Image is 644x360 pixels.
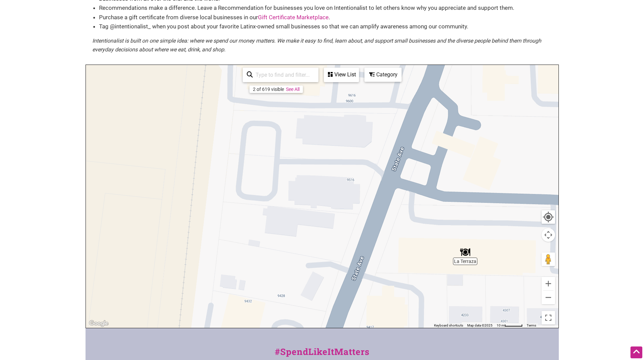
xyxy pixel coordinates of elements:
[88,319,110,328] img: Google
[434,323,463,328] button: Keyboard shortcuts
[630,346,642,358] div: Scroll Back to Top
[541,310,555,325] button: Toggle fullscreen view
[542,253,555,266] button: Drag Pegman onto the map to open Street View
[253,87,284,92] div: 2 of 619 visible
[258,14,329,21] a: Gift Certificate Marketplace
[99,13,552,22] li: Purchase a gift certificate from diverse local businesses in our .
[99,3,552,13] li: Recommendations make a difference. Leave a Recommendation for businesses you love on Intentionali...
[92,38,541,53] em: Intentionalist is built on one simple idea: where we spend our money matters. We make it easy to ...
[324,68,359,82] div: See a list of the visible businesses
[497,323,504,327] span: 10 m
[243,68,318,82] div: Type to search and filter
[527,323,536,327] a: Terms (opens in new tab)
[542,277,555,290] button: Zoom in
[542,210,555,224] button: Your Location
[467,323,493,327] span: Map data ©2025
[542,228,555,242] button: Map camera controls
[286,87,300,92] a: See All
[365,68,401,81] div: Category
[99,22,552,31] li: Tag @intentionalist_ when you post about your favorite Latinx-owned small businesses so that we c...
[325,68,358,81] div: View List
[495,323,525,328] button: Map Scale: 10 m per 50 pixels
[364,68,402,82] div: Filter by category
[253,68,314,81] input: Type to find and filter...
[542,291,555,304] button: Zoom out
[460,247,470,257] div: La Terraza
[88,319,110,328] a: Open this area in Google Maps (opens a new window)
